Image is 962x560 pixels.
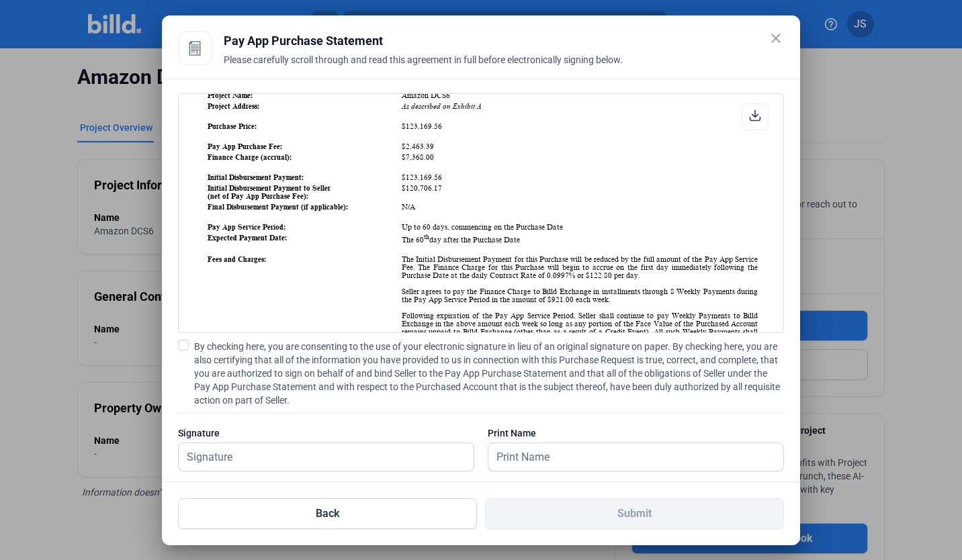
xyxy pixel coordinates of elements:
td: Expected Payment Date: [207,233,400,244]
td: Finance Charge (accrual): [207,152,400,162]
sup: th [424,234,429,240]
td: Fees and Charges: [207,254,400,433]
input: Print Name [488,443,769,471]
td: Initial Disbursement Payment to Seller (net of Pay App Purchase Fee): [207,183,400,201]
span: By checking here, you are consenting to the use of your electronic signature in lieu of an origin... [194,340,784,407]
div: Pay App Purchase Statement [224,32,784,50]
td: Project Address: [207,101,400,111]
button: Submit [485,498,784,529]
button: Back [178,498,477,529]
td: $120,706.17 [401,183,758,201]
td: Purchase Price: [207,122,400,131]
div: Print Name [488,426,784,440]
td: Up to 60 days, commencing on the Purchase Date [401,222,758,232]
td: Final Disbursement Payment (if applicable): [207,202,400,212]
td: Project Name: [207,91,400,100]
td: Pay App Purchase Fee: [207,142,400,151]
td: The 60 day after the Purchase Date [401,233,758,244]
i: As described on Exhibit A [402,102,482,110]
mat-icon: close [768,30,784,46]
div: Signature [178,426,474,440]
input: Signature [179,443,459,471]
td: Pay App Service Period: [207,222,400,232]
td: The Initial Disbursement Payment for this Purchase will be reduced by the full amount of the Pay ... [401,254,758,433]
div: Please carefully scroll through and read this agreement in full before electronically signing below. [224,53,784,83]
td: $123,169.56 [401,173,758,182]
td: $7,368.00 [401,152,758,162]
td: N/A [401,202,758,212]
td: $2,463.39 [401,142,758,151]
td: Initial Disbursement Payment: [207,173,400,182]
td: Amazon DCS6 [401,91,758,100]
td: $123,169.56 [401,122,758,131]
